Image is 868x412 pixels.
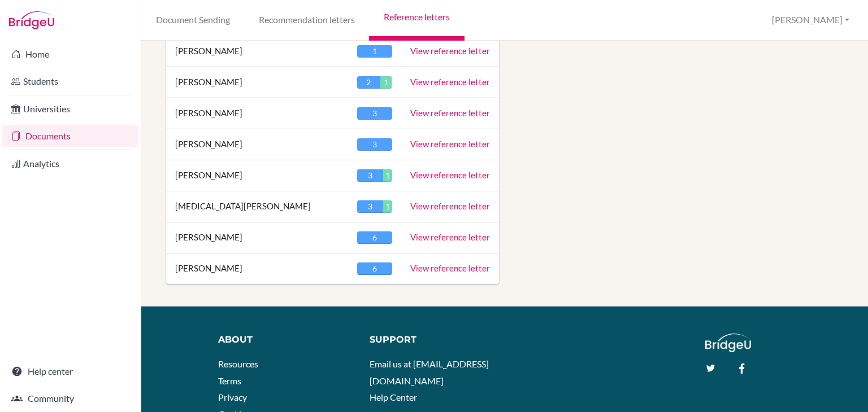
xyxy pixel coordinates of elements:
[383,200,392,213] div: 1
[2,152,138,175] a: Analytics
[2,125,138,147] a: Documents
[370,334,496,347] div: Support
[410,201,490,211] a: View reference letter
[410,108,490,118] a: View reference letter
[2,360,138,383] a: Help center
[410,77,490,87] a: View reference letter
[357,107,392,120] div: 3
[357,231,392,244] div: 6
[357,45,392,58] div: 1
[705,334,751,352] img: logo_white@2x-f4f0deed5e89b7ecb1c2cc34c3e3d731f90f0f143d5ea2071677605dd97b5244.png
[166,67,348,98] td: [PERSON_NAME]
[166,253,348,284] td: [PERSON_NAME]
[166,98,348,129] td: [PERSON_NAME]
[767,10,854,30] button: [PERSON_NAME]
[357,262,392,275] div: 6
[166,191,348,222] td: [MEDICAL_DATA][PERSON_NAME]
[2,387,138,410] a: Community
[2,70,138,93] a: Students
[218,392,247,402] a: Privacy
[370,392,417,402] a: Help Center
[410,170,490,180] a: View reference letter
[166,36,348,67] td: [PERSON_NAME]
[410,46,490,56] a: View reference letter
[357,200,384,213] div: 3
[166,129,348,160] td: [PERSON_NAME]
[166,222,348,253] td: [PERSON_NAME]
[410,263,490,273] a: View reference letter
[357,76,380,89] div: 2
[383,169,392,182] div: 1
[218,375,241,386] a: Terms
[410,139,490,149] a: View reference letter
[166,160,348,191] td: [PERSON_NAME]
[410,232,490,242] a: View reference letter
[2,98,138,120] a: Universities
[370,358,489,386] a: Email us at [EMAIL_ADDRESS][DOMAIN_NAME]
[218,334,353,347] div: About
[357,138,392,151] div: 3
[9,11,54,29] img: Bridge-U
[380,76,392,89] div: 1
[2,43,138,65] a: Home
[218,358,258,369] a: Resources
[357,169,384,182] div: 3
